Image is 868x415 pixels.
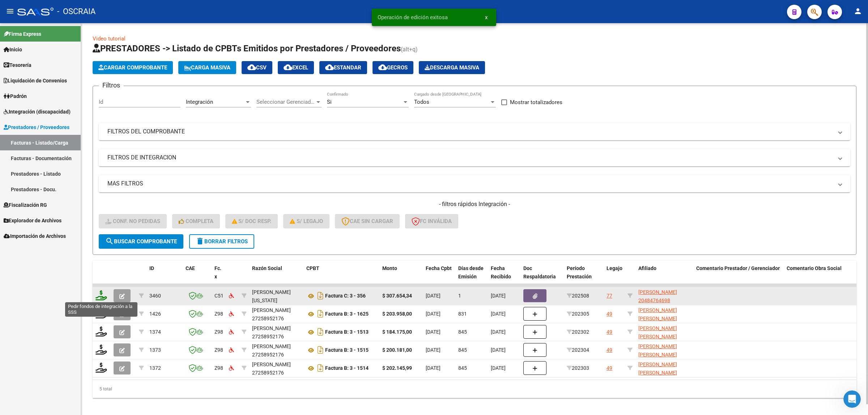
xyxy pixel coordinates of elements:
[214,293,224,299] span: C51
[341,218,393,224] span: CAE SIN CARGAR
[382,329,412,335] strong: $ 184.175,00
[638,325,677,348] span: [PERSON_NAME] [PERSON_NAME] 20572196136
[4,217,61,224] span: Explorador de Archivos
[107,154,833,162] mat-panel-title: FILTROS DE INTEGRACION
[423,261,455,292] datatable-header-cell: Fecha Cpbt
[149,265,154,271] span: ID
[335,214,400,228] button: CAE SIN CARGAR
[4,77,67,85] span: Liquidación de Convenios
[458,265,484,279] span: Días desde Emisión
[225,214,278,228] button: S/ Doc Resp.
[787,265,842,271] span: Comentario Obra Social
[249,261,303,292] datatable-header-cell: Razón Social
[214,311,223,317] span: Z98
[93,43,401,54] span: PRESTADORES -> Listado de CPBTs Emitidos por Prestadores / Proveedores
[252,306,291,315] div: [PERSON_NAME]
[325,293,366,299] strong: Factura C: 3 - 356
[325,64,361,71] span: Estandar
[212,261,226,292] datatable-header-cell: Fc. x
[252,324,301,339] div: 27258952176
[843,390,861,408] iframe: Intercom live chat
[247,63,256,72] mat-icon: cloud_download
[183,261,212,292] datatable-header-cell: CAE
[4,30,41,38] span: Firma Express
[107,128,833,136] mat-panel-title: FILTROS DEL COMPROBANTE
[607,310,612,318] div: 49
[325,63,334,72] mat-icon: cloud_download
[379,261,423,292] datatable-header-cell: Monto
[252,324,291,333] div: [PERSON_NAME]
[232,218,272,224] span: S/ Doc Resp.
[4,108,71,116] span: Integración (discapacidad)
[327,99,332,105] span: Si
[607,364,612,372] div: 49
[4,232,66,240] span: Importación de Archivos
[316,308,325,320] i: Descargar documento
[252,342,291,351] div: [PERSON_NAME]
[214,265,221,279] span: Fc. x
[252,306,301,321] div: 27258952176
[378,63,387,72] mat-icon: cloud_download
[414,99,429,105] span: Todos
[306,265,319,271] span: CPBT
[635,261,693,292] datatable-header-cell: Afiliado
[105,237,114,245] mat-icon: search
[105,218,160,224] span: Conf. no pedidas
[196,237,204,245] mat-icon: delete
[252,288,301,303] div: 27360996447
[491,365,506,371] span: [DATE]
[242,61,272,74] button: CSV
[419,61,485,74] button: Descarga Masiva
[638,343,677,366] span: [PERSON_NAME] [PERSON_NAME] 20572196136
[247,64,267,71] span: CSV
[491,293,506,299] span: [DATE]
[325,311,369,317] strong: Factura B: 3 - 1625
[638,307,677,330] span: [PERSON_NAME] [PERSON_NAME] 20572196136
[607,292,612,300] div: 77
[567,347,589,353] span: 202304
[99,175,850,192] mat-expansion-panel-header: MAS FILTROS
[479,11,493,24] button: x
[4,123,69,131] span: Prestadores / Proveedores
[325,347,369,353] strong: Factura B: 3 - 1515
[491,265,511,279] span: Fecha Recibido
[319,61,367,74] button: Estandar
[99,149,850,166] mat-expansion-panel-header: FILTROS DE INTEGRACION
[99,80,124,90] h3: Filtros
[57,4,95,20] span: - OSCRAIA
[149,311,161,317] span: 1426
[93,35,125,42] a: Video tutorial
[214,365,223,371] span: Z98
[325,365,369,371] strong: Factura B: 3 - 1514
[178,61,236,74] button: Carga Masiva
[316,290,325,301] i: Descargar documento
[252,265,282,271] span: Razón Social
[316,362,325,374] i: Descargar documento
[426,265,452,271] span: Fecha Cpbt
[4,201,47,209] span: Fiscalización RG
[412,218,452,224] span: FC Inválida
[252,360,301,376] div: 27258952176
[382,293,412,299] strong: $ 307.654,34
[284,64,308,71] span: EXCEL
[638,265,656,271] span: Afiliado
[638,361,677,384] span: [PERSON_NAME] [PERSON_NAME] 20572196136
[458,347,467,353] span: 845
[252,342,301,358] div: 27258952176
[4,61,31,69] span: Tesorería
[510,98,562,107] span: Mostrar totalizadores
[149,293,161,299] span: 3460
[455,261,488,292] datatable-header-cell: Días desde Emisión
[567,265,592,279] span: Período Prestación
[284,63,292,72] mat-icon: cloud_download
[186,99,213,105] span: Integración
[520,261,564,292] datatable-header-cell: Doc Respaldatoria
[426,365,441,371] span: [DATE]
[214,329,223,335] span: Z98
[401,46,418,53] span: (alt+q)
[99,234,183,249] button: Buscar Comprobante
[278,61,314,74] button: EXCEL
[426,311,441,317] span: [DATE]
[189,234,254,249] button: Borrar Filtros
[378,64,408,71] span: Gecros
